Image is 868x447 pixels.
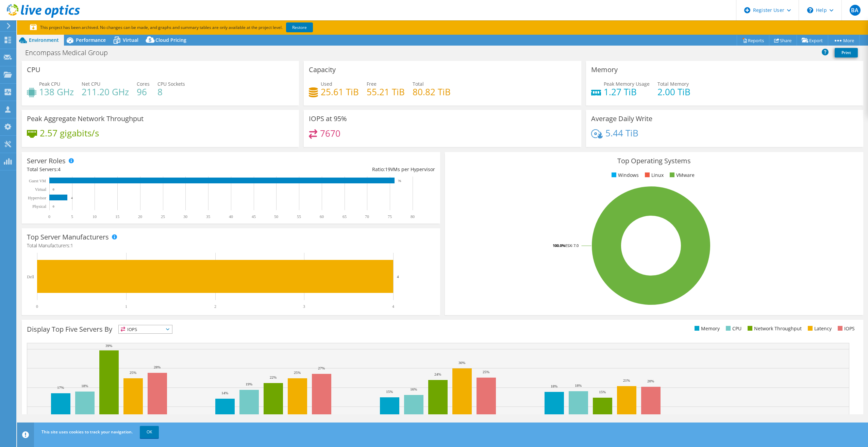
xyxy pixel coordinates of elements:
div: Total Servers: [27,166,231,173]
text: 18% [575,383,582,387]
h1: Encompass Medical Group [22,49,118,56]
li: VMware [668,171,695,179]
h4: 2.00 TiB [657,88,690,96]
text: 28% [154,365,161,369]
a: Restore [286,22,313,32]
text: 14% [221,391,228,395]
a: Share [769,35,797,46]
li: CPU [724,325,741,332]
li: Network Throughput [746,325,802,332]
h4: Total Manufacturers: [27,242,435,249]
h3: IOPS at 95% [309,115,347,122]
tspan: ESXi 7.0 [565,243,579,248]
text: 18% [81,384,88,388]
h3: Top Server Manufacturers [27,233,109,241]
text: 10 [93,214,97,219]
span: BA [850,5,861,16]
text: Guest VM [29,179,46,183]
span: Used [321,81,332,87]
h4: 7670 [320,130,340,137]
text: 17% [57,385,64,390]
text: 16% [410,387,417,391]
h3: Memory [591,66,618,73]
text: 4 [71,196,73,200]
text: 15 [115,214,119,219]
h4: 1.27 TiB [604,88,650,96]
h3: Server Roles [27,157,66,165]
text: 76 [398,179,401,183]
text: Hypervisor [28,196,46,200]
text: 15% [386,390,393,394]
h3: Peak Aggregate Network Throughput [27,115,144,122]
text: 22% [270,375,277,379]
h3: Capacity [309,66,336,73]
text: 21% [623,378,630,382]
h4: 25.61 TiB [321,88,359,96]
span: Cloud Pricing [155,37,186,43]
span: Environment [29,37,59,43]
a: OK [140,426,159,438]
text: 45 [252,214,256,219]
text: 27% [318,366,325,370]
span: Peak Memory Usage [604,81,650,87]
li: IOPS [836,325,855,332]
text: 15% [599,390,606,394]
text: 60 [320,214,324,219]
span: Total [413,81,424,87]
span: Cores [137,81,150,87]
li: Linux [643,171,664,179]
a: More [828,35,859,46]
text: Physical [32,204,46,209]
text: 30 [183,214,187,219]
a: Print [835,48,858,57]
h4: 96 [137,88,150,96]
text: 70 [365,214,369,219]
text: 19% [246,382,252,386]
span: Peak CPU [39,81,60,87]
text: 5 [71,214,73,219]
li: Windows [610,171,639,179]
span: Virtual [123,37,138,43]
text: 4 [392,304,394,309]
p: This project has been archived. No changes can be made, and graphs and summary tables are only av... [30,24,363,31]
span: Performance [76,37,106,43]
text: 25% [483,370,489,374]
span: 19 [385,166,390,172]
h4: 55.21 TiB [367,88,405,96]
svg: \n [807,7,813,13]
text: 39% [105,344,112,348]
text: 20% [647,379,654,383]
h3: Average Daily Write [591,115,652,122]
h4: 2.57 gigabits/s [40,129,99,137]
h4: 211.20 GHz [82,88,129,96]
text: 4 [397,275,399,279]
text: 2 [214,304,216,309]
text: 0 [53,205,54,208]
span: 4 [58,166,61,172]
text: 0 [53,188,54,191]
h4: 80.82 TiB [413,88,451,96]
span: Free [367,81,377,87]
text: 55 [297,214,301,219]
text: 25% [294,370,301,375]
text: 50 [274,214,278,219]
text: 0 [48,214,50,219]
span: This site uses cookies to track your navigation. [41,429,133,435]
text: 24% [434,372,441,376]
h4: 5.44 TiB [605,129,638,137]
text: Dell [27,275,34,279]
a: Reports [737,35,769,46]
text: 30% [458,361,465,365]
h4: 8 [157,88,185,96]
span: IOPS [119,325,172,333]
text: 80 [411,214,415,219]
text: 1 [125,304,127,309]
text: Virtual [35,187,47,192]
span: CPU Sockets [157,81,185,87]
text: 3 [303,304,305,309]
h4: 138 GHz [39,88,74,96]
div: Ratio: VMs per Hypervisor [231,166,435,173]
a: Export [797,35,828,46]
span: Total Memory [657,81,689,87]
text: 18% [551,384,557,388]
